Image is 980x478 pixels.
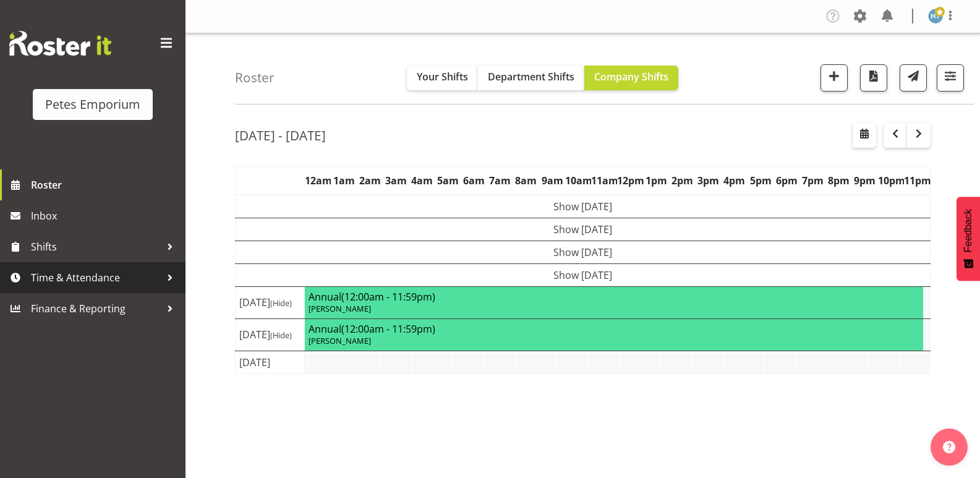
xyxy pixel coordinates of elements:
[407,66,478,90] button: Your Shifts
[696,166,722,195] th: 3pm
[357,166,383,195] th: 2am
[235,70,275,85] h4: Roster
[722,166,748,195] th: 4pm
[31,299,161,318] span: Finance & Reporting
[309,303,371,314] span: [PERSON_NAME]
[594,70,668,83] span: Company Shifts
[236,218,931,241] td: Show [DATE]
[904,166,931,195] th: 11pm
[937,64,964,92] button: Filter Shifts
[31,207,179,225] span: Inbox
[236,286,305,318] td: [DATE]
[900,64,927,92] button: Send a list of all shifts for the selected filtered period to all rostered employees.
[943,441,955,453] img: help-xxl-2.png
[236,263,931,286] td: Show [DATE]
[773,166,799,195] th: 6pm
[584,66,678,90] button: Company Shifts
[31,237,161,256] span: Shifts
[236,318,305,351] td: [DATE]
[309,323,919,335] h4: Annual
[478,66,584,90] button: Department Shifts
[852,166,878,195] th: 9pm
[644,166,670,195] th: 1pm
[487,166,513,195] th: 7am
[236,241,931,263] td: Show [DATE]
[878,166,904,195] th: 10pm
[853,123,876,148] button: Select a specific date within the roster.
[341,322,435,336] span: (12:00am - 11:59pm)
[305,166,331,195] th: 12am
[309,291,919,303] h4: Annual
[9,31,111,56] img: Rosterit website logo
[820,64,848,92] button: Add a new shift
[236,351,305,374] td: [DATE]
[31,268,161,287] span: Time & Attendance
[270,297,292,309] span: (Hide)
[799,166,825,195] th: 7pm
[748,166,773,195] th: 5pm
[309,335,371,346] span: [PERSON_NAME]
[331,166,357,195] th: 1am
[565,166,591,195] th: 10am
[591,166,617,195] th: 11am
[670,166,696,195] th: 2pm
[270,330,292,341] span: (Hide)
[957,197,980,281] button: Feedback - Show survey
[860,64,887,92] button: Download a PDF of the roster according to the set date range.
[825,166,851,195] th: 8pm
[383,166,409,195] th: 3am
[928,9,943,23] img: helena-tomlin701.jpg
[235,127,326,143] h2: [DATE] - [DATE]
[31,176,179,194] span: Roster
[409,166,435,195] th: 4am
[963,209,974,252] span: Feedback
[461,166,487,195] th: 6am
[539,166,565,195] th: 9am
[435,166,461,195] th: 5am
[341,290,435,304] span: (12:00am - 11:59pm)
[617,166,643,195] th: 12pm
[236,195,931,218] td: Show [DATE]
[513,166,539,195] th: 8am
[417,70,468,83] span: Your Shifts
[45,95,140,114] div: Petes Emporium
[488,70,574,83] span: Department Shifts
